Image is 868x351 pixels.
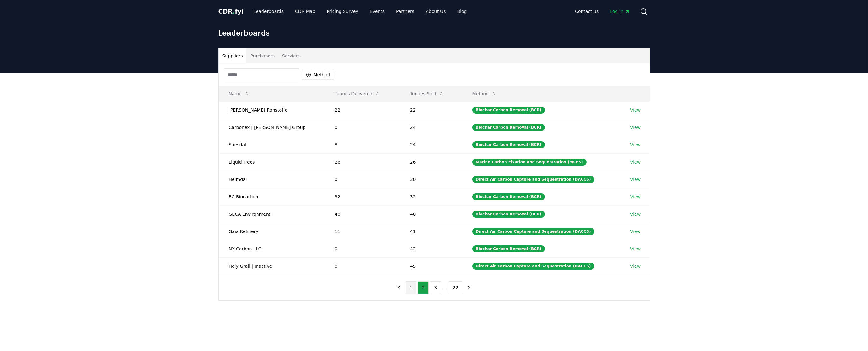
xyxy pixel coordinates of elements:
td: 30 [400,171,462,188]
div: Biochar Carbon Removal (BCR) [472,193,545,200]
button: previous page [394,281,404,294]
a: View [630,159,641,165]
td: 8 [325,136,400,153]
div: Biochar Carbon Removal (BCR) [472,245,545,252]
a: View [630,228,641,235]
nav: Main [248,6,472,17]
td: Stiesdal [219,136,325,153]
td: 40 [400,205,462,223]
td: 26 [325,153,400,171]
button: Tonnes Sold [405,87,449,100]
button: 1 [406,281,417,294]
td: 0 [325,257,400,275]
td: 42 [400,240,462,257]
td: Holy Grail | Inactive [219,257,325,275]
td: Liquid Trees [219,153,325,171]
span: . [233,8,235,15]
a: View [630,194,641,200]
td: 0 [325,119,400,136]
div: Direct Air Carbon Capture and Sequestration (DACCS) [472,228,594,235]
td: Carbonex | [PERSON_NAME] Group [219,119,325,136]
td: 45 [400,257,462,275]
td: 0 [325,171,400,188]
td: 24 [400,136,462,153]
button: Purchasers [246,48,278,63]
td: 22 [400,101,462,119]
div: Biochar Carbon Removal (BCR) [472,141,545,148]
a: About Us [421,6,451,17]
button: 2 [418,281,429,294]
a: Partners [391,6,419,17]
a: CDR.fyi [218,7,244,16]
a: View [630,263,641,269]
td: [PERSON_NAME] Rohstoffe [219,101,325,119]
a: View [630,124,641,131]
div: Biochar Carbon Removal (BCR) [472,211,545,218]
td: GECA Environment [219,205,325,223]
a: Blog [452,6,472,17]
a: Log in [605,6,635,17]
div: Direct Air Carbon Capture and Sequestration (DACCS) [472,176,594,183]
nav: Main [570,6,635,17]
a: View [630,211,641,217]
button: Suppliers [219,48,247,63]
button: next page [464,281,474,294]
div: Marine Carbon Fixation and Sequestration (MCFS) [472,159,587,166]
button: Method [302,70,334,80]
span: CDR fyi [218,8,244,15]
button: 3 [430,281,441,294]
a: Leaderboards [248,6,289,17]
a: Pricing Survey [322,6,363,17]
td: 40 [325,205,400,223]
td: 22 [325,101,400,119]
a: Contact us [570,6,604,17]
h1: Leaderboards [218,28,650,38]
div: Direct Air Carbon Capture and Sequestration (DACCS) [472,263,594,270]
td: 32 [325,188,400,205]
a: View [630,246,641,252]
a: Events [365,6,390,17]
td: NY Carbon LLC [219,240,325,257]
a: CDR Map [290,6,320,17]
td: 0 [325,240,400,257]
span: Log in [610,8,629,15]
td: 32 [400,188,462,205]
div: Biochar Carbon Removal (BCR) [472,107,545,114]
td: 11 [325,223,400,240]
button: 22 [449,281,463,294]
td: Heimdal [219,171,325,188]
li: ... [442,284,447,291]
button: Services [278,48,304,63]
td: BC Biocarbon [219,188,325,205]
a: View [630,176,641,183]
td: 24 [400,119,462,136]
div: Biochar Carbon Removal (BCR) [472,124,545,131]
button: Method [467,87,502,100]
button: Name [224,87,254,100]
a: View [630,142,641,148]
a: View [630,107,641,113]
td: 41 [400,223,462,240]
td: Gaia Refinery [219,223,325,240]
button: Tonnes Delivered [330,87,385,100]
td: 26 [400,153,462,171]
